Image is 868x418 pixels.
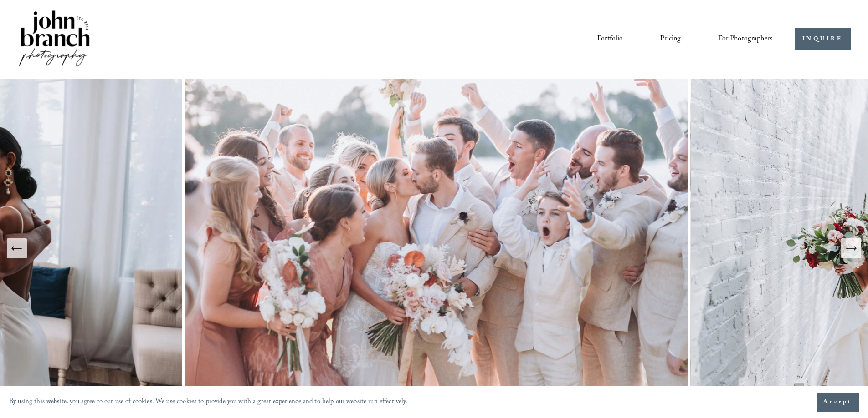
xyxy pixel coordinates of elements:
[718,32,773,46] span: For Photographers
[823,398,852,407] span: Accept
[660,31,681,47] a: Pricing
[841,238,861,258] button: Next Slide
[9,396,408,409] p: By using this website, you agree to our use of cookies. We use cookies to provide you with a grea...
[7,238,27,258] button: Previous Slide
[182,79,691,417] img: A wedding party celebrating outdoors, featuring a bride and groom kissing amidst cheering bridesm...
[718,31,773,47] a: folder dropdown
[795,28,851,50] a: INQUIRE
[597,31,623,47] a: Portfolio
[817,393,859,412] button: Accept
[17,9,91,70] img: John Branch IV Photography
